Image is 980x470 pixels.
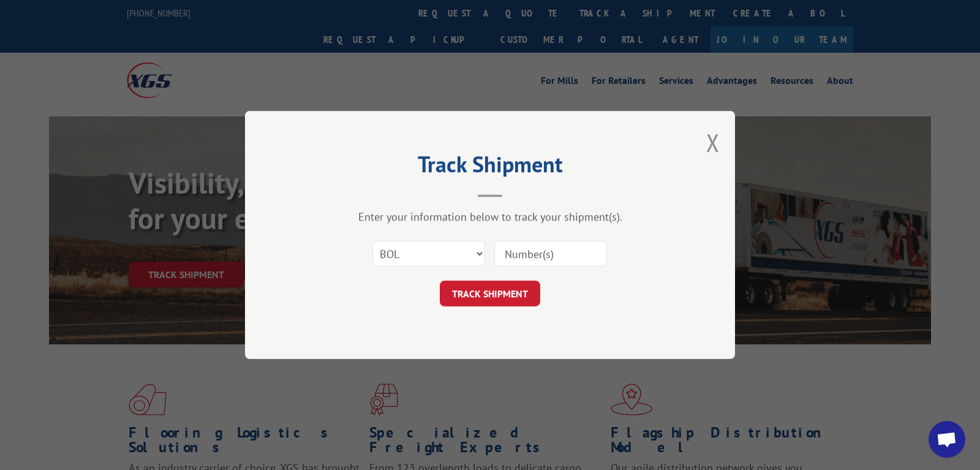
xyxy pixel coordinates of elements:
[306,156,674,179] h2: Track Shipment
[306,210,674,224] div: Enter your information below to track your shipment(s).
[440,281,540,306] button: TRACK SHIPMENT
[929,421,965,458] div: Open chat
[494,241,607,267] input: Number(s)
[706,126,720,159] button: Close modal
